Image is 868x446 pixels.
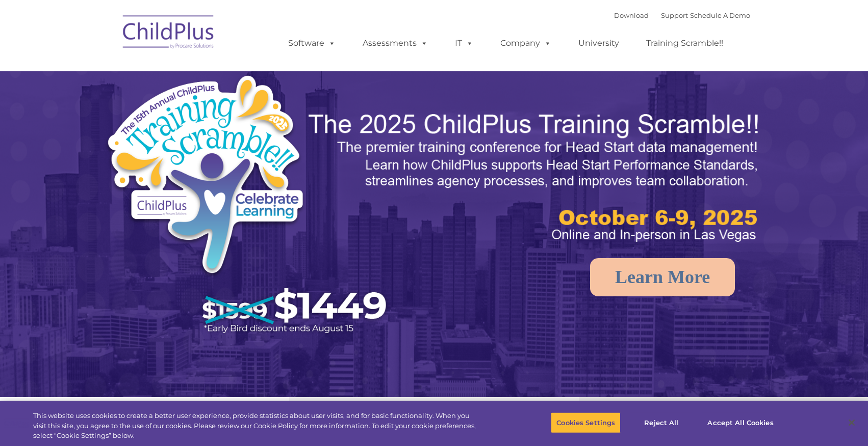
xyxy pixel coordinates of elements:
[445,33,483,53] a: IT
[490,33,561,53] a: Company
[614,11,649,19] a: Download
[352,33,438,53] a: Assessments
[614,11,750,19] font: |
[840,411,863,434] button: Close
[629,412,693,433] button: Reject All
[661,11,688,19] a: Support
[568,33,629,53] a: University
[636,33,733,53] a: Training Scramble!!
[33,411,477,441] div: This website uses cookies to create a better user experience, provide statistics about user visit...
[278,33,346,53] a: Software
[118,8,220,59] img: ChildPlus by Procare Solutions
[590,258,735,296] a: Learn More
[551,412,621,433] button: Cookies Settings
[702,412,779,433] button: Accept All Cookies
[690,11,750,19] a: Schedule A Demo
